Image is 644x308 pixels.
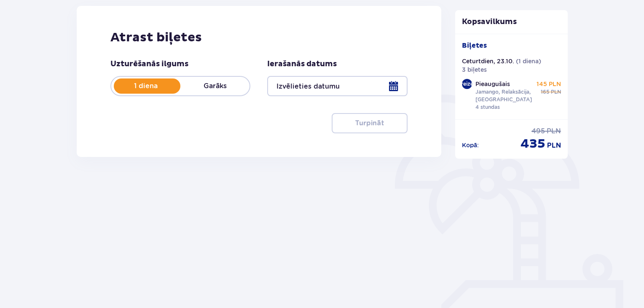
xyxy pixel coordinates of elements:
font: Ceturtdien, 23.10. [462,58,514,65]
font: Pieaugušais [475,81,510,87]
font: PLN [547,127,561,135]
font: Biļetes [462,41,487,50]
font: PLN [547,142,561,149]
font: 3 [458,81,461,87]
font: Kopā [462,142,477,149]
font: reizes [461,81,476,87]
font: 495 [531,127,545,135]
font: Uzturēšanās ilgums [110,59,188,69]
font: ) [539,58,541,65]
font: ( [516,58,518,65]
font: Turpināt [355,120,384,127]
font: Garāks [204,82,227,90]
font: 4 stundas [475,104,500,110]
font: 1 diena [134,82,158,90]
font: Jamango, Relaksācija, [GEOGRAPHIC_DATA] [475,89,532,103]
font: Kopsavilkums [462,17,517,27]
font: 165 [541,89,549,95]
font: PLN [551,89,561,95]
button: Turpināt [332,113,408,133]
font: 145 PLN [537,81,561,87]
font: Atrast biļetes [110,30,202,45]
font: 435 [521,136,545,151]
font: 3 biļetes [462,66,487,73]
font: Ierašanās datums [267,59,337,69]
font: 1 diena [518,58,539,65]
font: : [477,142,479,149]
